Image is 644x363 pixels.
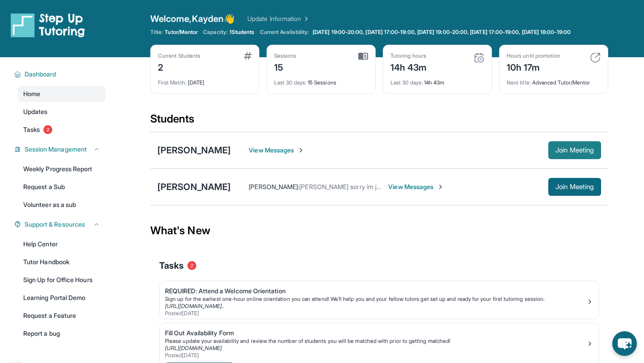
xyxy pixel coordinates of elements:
div: What's New [150,211,608,250]
span: 2 [43,125,52,134]
span: Title: [150,29,163,36]
div: [PERSON_NAME] [157,144,231,156]
img: card [474,52,484,63]
a: Help Center [18,236,106,252]
button: Session Management [21,145,100,154]
span: Current Availability: [260,29,309,36]
a: Weekly Progress Report [18,161,106,177]
div: Students [150,112,608,131]
a: Tasks2 [18,122,106,138]
a: [URL][DOMAIN_NAME] [165,345,222,351]
img: card [244,52,252,59]
div: 2 [158,59,200,74]
span: Last 30 days : [390,79,423,86]
div: Sessions [274,52,297,59]
div: 15 [274,59,297,74]
span: [PERSON_NAME] : [249,183,299,190]
a: Request a Feature [18,308,106,324]
span: 2 [187,261,196,270]
div: 14h 43m [390,74,484,86]
a: REQUIRED: Attend a Welcome OrientationSign up for the earliest one-hour online orientation you ca... [160,281,599,319]
button: Support & Resources [21,220,100,229]
a: Learning Portal Demo [18,290,106,306]
span: 1 Students [229,29,254,36]
span: Next title : [507,79,531,86]
span: Updates [23,107,48,116]
span: Session Management [25,145,87,154]
div: [DATE] [158,74,252,86]
span: Capacity: [203,29,228,36]
img: Chevron-Right [437,183,444,190]
a: Volunteer as a sub [18,197,106,213]
a: Updates [18,104,106,120]
div: REQUIRED: Attend a Welcome Orientation [165,287,586,295]
img: Chevron Right [301,14,310,23]
span: View Messages [249,146,305,155]
span: First Match : [158,79,186,86]
a: [URL][DOMAIN_NAME].. [165,303,225,309]
div: [PERSON_NAME] [157,181,231,193]
span: View Messages [388,182,444,191]
button: Join Meeting [548,141,601,159]
div: Hours until promotion [507,52,560,59]
span: Tutor/Mentor [165,29,198,36]
div: Posted [DATE] [165,310,586,317]
span: Dashboard [25,70,56,79]
span: Tasks [23,125,40,134]
a: Sign Up for Office Hours [18,272,106,288]
div: Tutoring hours [390,52,427,59]
span: Support & Resources [25,220,85,229]
div: Current Students [158,52,200,59]
a: Home [18,86,106,102]
a: Tutor Handbook [18,254,106,270]
span: Join Meeting [555,148,594,153]
a: Request a Sub [18,179,106,195]
button: chat-button [612,331,637,356]
span: Tasks [159,259,184,272]
img: logo [11,13,85,38]
span: [PERSON_NAME] sorry im joining right now [299,183,422,190]
div: Advanced Tutor/Mentor [507,74,601,86]
div: 15 Sessions [274,74,368,86]
span: [DATE] 19:00-20:00, [DATE] 17:00-19:00, [DATE] 19:00-20:00, [DATE] 17:00-19:00, [DATE] 18:00-19:00 [313,29,571,36]
div: Fill Out Availability Form [165,329,586,338]
button: Dashboard [21,70,100,79]
div: 10h 17m [507,59,560,74]
img: card [590,52,601,63]
img: Chevron-Right [297,147,305,154]
a: Fill Out Availability FormPlease update your availability and review the number of students you w... [160,323,599,361]
div: 14h 43m [390,59,427,74]
span: Join Meeting [555,184,594,190]
span: Home [23,89,40,98]
a: Update Information [247,14,310,23]
a: Report a bug [18,325,106,342]
img: card [358,52,368,60]
span: Welcome, Kayden 👋 [150,13,235,25]
span: Last 30 days : [274,79,306,86]
a: [DATE] 19:00-20:00, [DATE] 17:00-19:00, [DATE] 19:00-20:00, [DATE] 17:00-19:00, [DATE] 18:00-19:00 [311,29,572,36]
div: Posted [DATE] [165,352,586,359]
div: Please update your availability and review the number of students you will be matched with prior ... [165,338,586,345]
button: Join Meeting [548,178,601,196]
div: Sign up for the earliest one-hour online orientation you can attend! We’ll help you and your fell... [165,295,586,303]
